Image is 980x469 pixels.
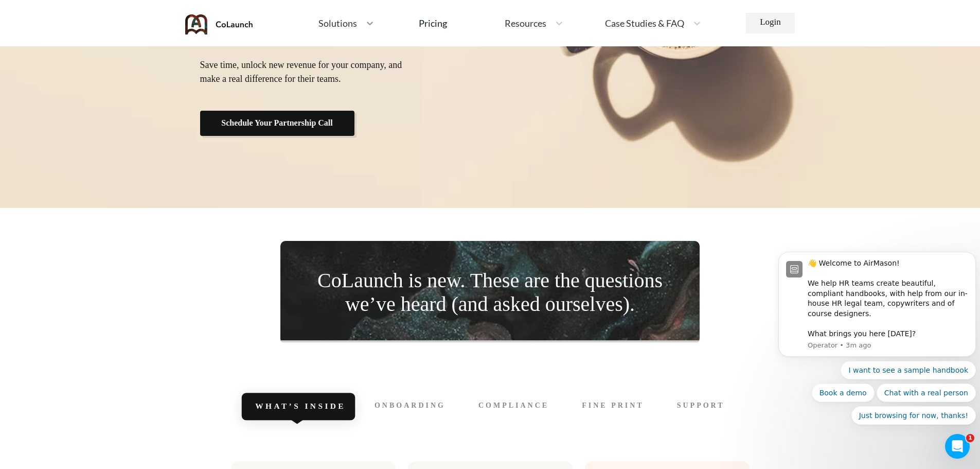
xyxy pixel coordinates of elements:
span: Solutions [318,19,357,28]
span: Compliance [478,402,549,410]
span: Case Studies & FAQ [605,19,684,28]
a: Login [746,13,795,33]
iframe: Intercom notifications message [774,183,980,441]
div: Pricing [419,19,447,28]
span: Support [677,402,725,410]
a: Schedule Your Partnership Call [200,111,354,135]
span: Fine Print [582,402,644,410]
a: Pricing [419,14,447,32]
span: Onboarding [375,402,446,410]
p: Save time, unlock new revenue for your company, and make a real difference for their teams. [200,58,419,86]
span: What’s Inside [256,402,346,411]
img: coLaunch [185,14,253,34]
span: Resources [505,19,546,28]
p: CoLaunch is new. These are the questions we’ve heard (and asked ourselves). [317,269,663,316]
span: 1 [966,434,974,442]
iframe: Intercom live chat [945,434,970,459]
